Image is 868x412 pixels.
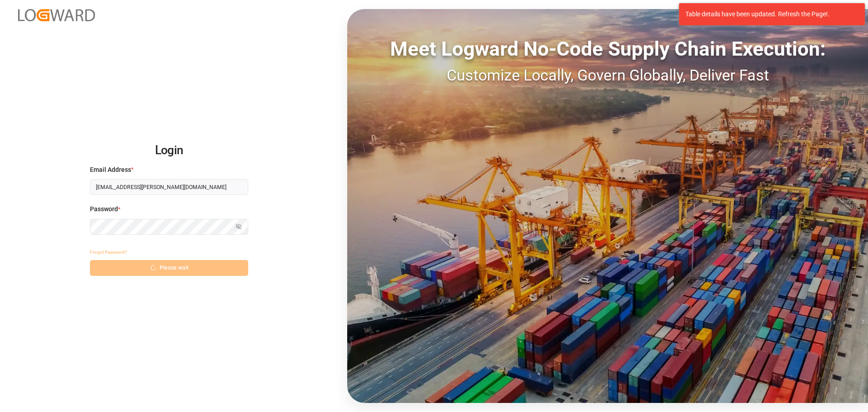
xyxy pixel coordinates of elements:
[18,9,95,21] img: Logward_new_orange.png
[90,179,248,195] input: Enter your email
[90,165,131,175] span: Email Address
[90,204,118,214] span: Password
[90,136,248,165] h2: Login
[347,64,868,87] div: Customize Locally, Govern Globally, Deliver Fast
[685,9,852,19] div: Table details have been updated. Refresh the Page!.
[347,34,868,64] div: Meet Logward No-Code Supply Chain Execution:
